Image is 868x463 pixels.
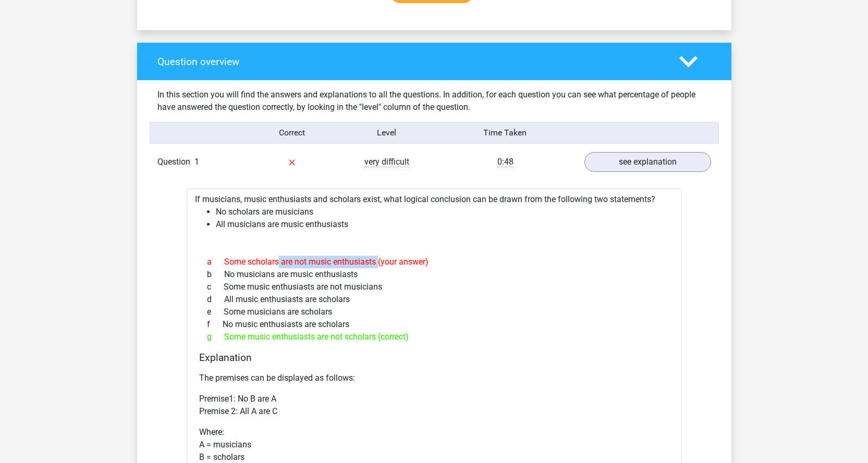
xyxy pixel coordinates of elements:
[157,156,194,168] span: Question
[584,152,711,172] a: see explanation
[207,331,224,343] span: g
[207,256,224,268] span: a
[207,306,224,318] span: e
[150,89,719,114] div: In this section you will find the answers and explanations to all the questions. In addition, for...
[207,318,223,331] span: f
[244,127,339,139] div: Correct
[434,127,576,139] div: Time Taken
[207,281,224,293] span: c
[207,268,224,281] span: b
[216,206,674,218] li: No scholars are musicians
[199,331,669,343] div: Some music enthusiasts are not scholars (correct)
[157,56,664,68] h4: Question overview
[199,256,669,268] div: Some scholars are not music enthusiasts (your answer)
[199,293,669,306] div: All music enthusiasts are scholars
[216,218,674,231] li: All musicians are music enthusiasts
[199,281,669,293] div: Some music enthusiasts are not musicians
[497,157,514,167] span: 0:48
[199,352,669,364] h4: Explanation
[199,318,669,331] div: No music enthusiasts are scholars
[207,293,224,306] span: d
[339,127,434,139] div: Level
[364,157,409,167] span: very difficult
[199,393,669,418] p: Premise1: No B are A Premise 2: All A are C
[194,157,199,167] span: 1
[199,372,669,384] p: The premises can be displayed as follows:
[199,268,669,281] div: No musicians are music enthusiasts
[199,306,669,318] div: Some musicians are scholars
